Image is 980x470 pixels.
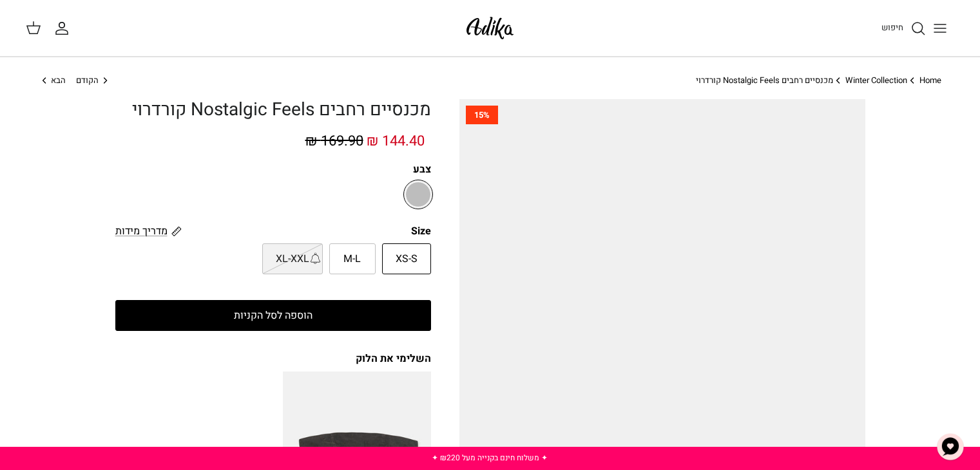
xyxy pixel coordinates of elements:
button: צ'אט [931,428,970,466]
span: הבא [51,74,66,86]
span: הקודם [76,74,99,86]
a: חיפוש [881,21,926,36]
a: Home [919,74,941,86]
span: M-L [343,251,361,268]
span: מדריך מידות [115,223,168,239]
legend: Size [411,224,431,238]
nav: Breadcrumbs [39,75,941,87]
span: XS-S [396,251,418,268]
span: 169.90 ₪ [305,131,363,151]
a: מכנסיים רחבים Nostalgic Feels קורדרוי [696,74,833,86]
span: XL-XXL [276,251,309,268]
a: הקודם [76,75,111,87]
span: חיפוש [881,21,903,33]
button: Toggle menu [926,14,954,42]
a: החשבון שלי [54,21,75,36]
a: ✦ משלוח חינם בקנייה מעל ₪220 ✦ [432,452,548,464]
label: צבע [115,162,431,176]
img: Adika IL [463,13,517,43]
h1: מכנסיים רחבים Nostalgic Feels קורדרוי [115,99,431,121]
button: הוספה לסל הקניות [115,300,431,331]
span: 144.40 ₪ [367,131,425,151]
a: מדריך מידות [115,223,182,238]
div: השלימי את הלוק [115,352,431,366]
a: Winter Collection [845,74,907,86]
a: הבא [39,75,66,87]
